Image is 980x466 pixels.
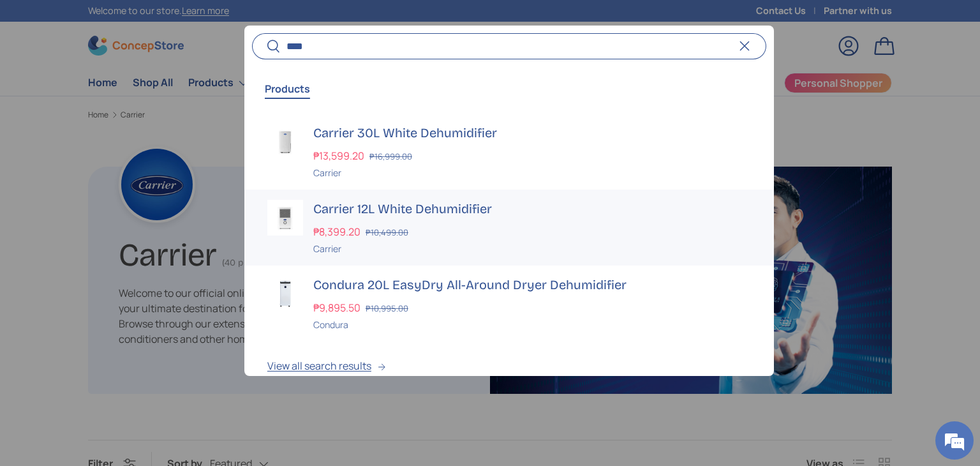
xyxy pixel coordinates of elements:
[27,147,223,276] span: We are offline. Please leave us a message.
[244,114,774,190] a: carrier-dehumidifier-30-liter-full-view-concepstore Carrier 30L White Dehumidifier ₱13,599.20 ₱16...
[366,227,408,238] s: ₱10,499.00
[313,242,751,255] div: Carrier
[267,200,303,236] img: carrier-dehumidifier-12-liter-full-view-concepstore
[267,276,303,312] img: condura-easy-dry-dehumidifier-full-view-concepstore.ph
[187,366,232,384] em: Submit
[244,190,774,266] a: carrier-dehumidifier-12-liter-full-view-concepstore Carrier 12L White Dehumidifier ₱8,399.20 ₱10,...
[313,166,751,179] div: Carrier
[313,200,751,218] h3: Carrier 12L White Dehumidifier
[244,342,774,395] button: View all search results
[6,322,243,366] textarea: Type your message and click 'Submit'
[267,124,303,160] img: carrier-dehumidifier-30-liter-full-view-concepstore
[265,74,310,103] button: Products
[66,71,214,88] div: Leave a message
[209,6,240,37] div: Minimize live chat window
[244,266,774,342] a: condura-easy-dry-dehumidifier-full-view-concepstore.ph Condura 20L EasyDry All-Around Dryer Dehum...
[313,301,364,315] strong: ₱9,895.50
[313,149,367,163] strong: ₱13,599.20
[366,303,408,314] s: ₱10,995.00
[369,151,412,162] s: ₱16,999.00
[313,276,751,294] h3: Condura 20L EasyDry All-Around Dryer Dehumidifier
[313,124,751,142] h3: Carrier 30L White Dehumidifier
[313,225,364,239] strong: ₱8,399.20
[313,318,751,331] div: Condura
